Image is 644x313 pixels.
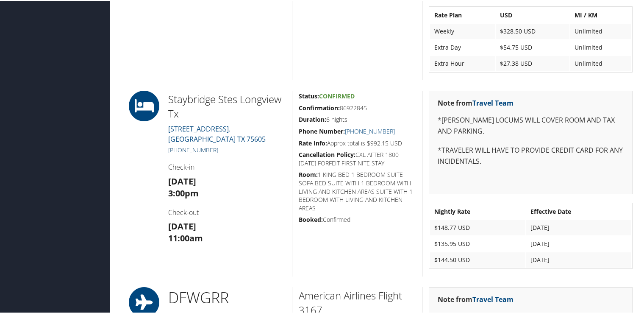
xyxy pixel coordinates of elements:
[570,7,631,22] th: MI / KM
[299,103,416,112] h5: 86922845
[526,203,631,218] th: Effective Date
[570,55,631,70] td: Unlimited
[168,187,199,198] strong: 3:00pm
[472,294,514,303] a: Travel Team
[168,232,203,243] strong: 11:00am
[299,126,345,134] strong: Phone Number:
[496,55,569,70] td: $27.38 USD
[168,123,266,143] a: [STREET_ADDRESS].[GEOGRAPHIC_DATA] TX 75605
[299,115,326,123] strong: Duration:
[438,294,514,303] strong: Note from
[430,203,525,218] th: Nightly Rate
[168,91,286,120] h2: Staybridge Stes Longview Tx
[438,144,624,166] p: *TRAVELER WILL HAVE TO PROVIDE CREDIT CARD FOR ANY INCIDENTALS.
[430,39,494,54] td: Extra Day
[438,98,514,107] strong: Note from
[526,252,631,267] td: [DATE]
[430,252,525,267] td: $144.50 USD
[299,215,416,223] h5: Confirmed
[299,150,355,158] strong: Cancellation Policy:
[299,150,416,166] h5: CXL AFTER 1800 [DATE] FORFEIT FIRST NITE STAY
[299,138,327,146] strong: Rate Info:
[430,219,525,235] td: $148.77 USD
[168,145,218,153] a: [PHONE_NUMBER]
[430,235,525,251] td: $135.95 USD
[496,23,569,38] td: $328.50 USD
[299,215,323,223] strong: Booked:
[299,91,319,99] strong: Status:
[472,98,514,107] a: Travel Team
[430,23,494,38] td: Weekly
[438,114,624,136] p: *[PERSON_NAME] LOCUMS WILL COVER ROOM AND TAX AND PARKING.
[299,170,318,178] strong: Room:
[168,175,196,186] strong: [DATE]
[570,39,631,54] td: Unlimited
[570,23,631,38] td: Unlimited
[526,219,631,235] td: [DATE]
[299,170,416,211] h5: 1 KING BED 1 BEDROOM SUITE SOFA BED SUITE WITH 1 BEDROOM WITH LIVING AND KITCHEN AREAS SUITE WITH...
[299,103,340,111] strong: Confirmation:
[526,235,631,251] td: [DATE]
[168,220,196,231] strong: [DATE]
[168,207,286,216] h4: Check-out
[299,138,416,147] h5: Approx total is $992.15 USD
[168,162,286,171] h4: Check-in
[319,91,355,99] span: Confirmed
[496,7,569,22] th: USD
[299,115,416,123] h5: 6 nights
[430,7,494,22] th: Rate Plan
[345,126,395,134] a: [PHONE_NUMBER]
[496,39,569,54] td: $54.75 USD
[168,286,286,307] h1: DFW GRR
[430,55,494,70] td: Extra Hour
